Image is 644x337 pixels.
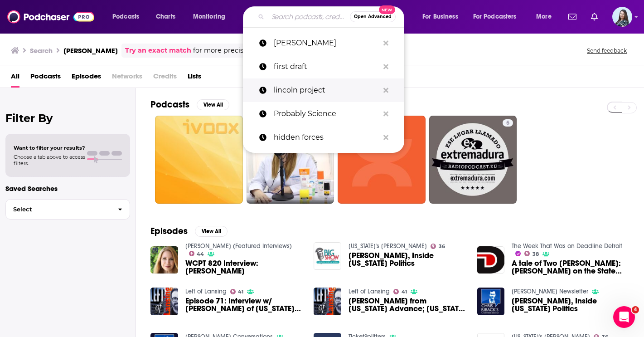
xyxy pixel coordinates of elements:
[150,225,188,237] h2: Episodes
[185,288,227,295] a: Left of Lansing
[238,290,243,294] span: 41
[243,102,404,126] a: Probably Science
[185,242,292,250] a: Joan Esposito (Featured Interviews)
[584,47,629,54] button: Send feedback
[612,7,632,27] button: Show profile menu
[156,10,175,23] span: Charts
[565,9,580,24] a: Show notifications dropdown
[187,10,237,24] button: open menu
[6,206,111,212] span: Select
[230,289,244,294] a: 41
[416,10,470,24] button: open menu
[5,184,130,193] p: Saved Searches
[473,10,517,23] span: For Podcasters
[150,246,178,274] img: WCPT 820 Interview: Susan Demas
[613,306,635,328] iframe: Intercom live chat
[185,259,303,275] span: WCPT 820 Interview: [PERSON_NAME]
[503,119,513,127] a: 5
[11,69,19,88] a: All
[524,251,539,256] a: 38
[185,297,303,313] span: Episode 71: Interview w/ [PERSON_NAME] of [US_STATE] Advance
[195,226,228,237] button: View All
[72,69,101,88] a: Episodes
[150,99,229,110] a: PodcastsView All
[193,10,225,23] span: Monitoring
[185,297,303,313] a: Episode 71: Interview w/ Susan Demas of Michigan Advance
[5,199,130,220] button: Select
[153,69,177,88] span: Credits
[350,11,396,22] button: Open AdvancedNew
[189,251,204,256] a: 44
[5,112,130,125] h2: Filter By
[268,10,350,24] input: Search podcasts, credits, & more...
[14,154,85,166] span: Choose a tab above to access filters.
[150,225,228,237] a: EpisodesView All
[243,31,404,55] a: [PERSON_NAME]
[197,252,204,256] span: 44
[349,297,466,313] a: Susan Demas from Michigan Advance; Michigan GOP Proposing Insane Gun Bills
[587,9,601,24] a: Show notifications dropdown
[150,10,181,24] a: Charts
[402,290,407,294] span: 41
[30,46,53,55] h3: Search
[422,10,458,23] span: For Business
[512,288,588,295] a: Chris Riback's Newsletter
[349,252,466,267] span: [PERSON_NAME], Inside [US_STATE] Politics
[252,6,413,27] div: Search podcasts, credits, & more...
[512,259,629,275] a: A tale of Two Susans: Susan Demas on the State Budget, and Susan Whitall on Berry Gordy's Retirem...
[14,145,85,151] span: Want to filter your results?
[477,246,505,274] img: A tale of Two Susans: Susan Demas on the State Budget, and Susan Whitall on Berry Gordy's Retirem...
[274,78,379,102] p: lincoln project
[150,288,178,315] img: Episode 71: Interview w/ Susan Demas of Michigan Advance
[243,78,404,102] a: lincoln project
[197,99,229,110] button: View All
[349,252,466,267] a: Susan Demas, Inside Michigan Politics
[314,288,341,315] img: Susan Demas from Michigan Advance; Michigan GOP Proposing Insane Gun Bills
[112,69,142,88] span: Networks
[112,10,139,23] span: Podcasts
[188,69,201,88] a: Lists
[512,242,622,250] a: The Week That Was on Deadline Detroit
[150,99,189,110] h2: Podcasts
[243,126,404,149] a: hidden forces
[536,10,552,23] span: More
[467,10,530,24] button: open menu
[612,7,632,27] span: Logged in as brookefortierpr
[429,116,517,204] a: 5
[274,31,379,55] p: susan demas
[7,8,94,25] img: Podchaser - Follow, Share and Rate Podcasts
[431,244,445,249] a: 36
[349,242,427,250] a: Michigan's Big Show
[63,46,118,55] h3: [PERSON_NAME]
[274,55,379,78] p: first draft
[530,10,563,24] button: open menu
[512,297,629,313] a: Susan Demas, Inside Michigan Politics
[106,10,151,24] button: open menu
[314,242,341,270] img: Susan Demas, Inside Michigan Politics
[533,252,539,256] span: 38
[512,297,629,313] span: [PERSON_NAME], Inside [US_STATE] Politics
[439,244,445,249] span: 36
[393,289,407,294] a: 41
[247,116,334,204] a: 7
[30,69,61,88] a: Podcasts
[379,5,395,14] span: New
[477,288,505,315] img: Susan Demas, Inside Michigan Politics
[612,7,632,27] img: User Profile
[185,259,303,275] a: WCPT 820 Interview: Susan Demas
[512,259,629,275] span: A tale of Two [PERSON_NAME]: [PERSON_NAME] on the State Budget, and [PERSON_NAME] on [PERSON_NAME...
[349,297,466,313] span: [PERSON_NAME] from [US_STATE] Advance; [US_STATE] GOP Proposing Insane Gun Bills
[125,45,191,56] a: Try an exact match
[243,55,404,78] a: first draft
